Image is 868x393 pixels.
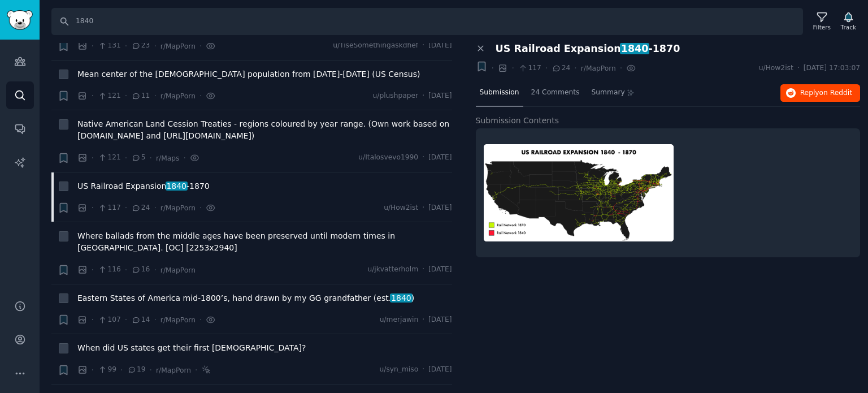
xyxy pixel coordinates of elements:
[428,153,452,163] span: [DATE]
[7,10,33,30] img: GummySearch logo
[160,92,196,100] span: r/MapPorn
[98,91,121,101] span: 121
[98,41,121,51] span: 131
[150,364,152,376] span: ·
[574,62,576,74] span: ·
[380,365,419,375] span: u/syn_miso
[819,89,852,97] span: on Reddit
[422,91,424,101] span: ·
[131,41,150,51] span: 23
[156,154,179,162] span: r/Maps
[160,316,196,324] span: r/MapPorn
[154,264,156,276] span: ·
[620,43,649,54] span: 1840
[125,264,127,276] span: ·
[77,342,306,354] a: When did US states get their first [DEMOGRAPHIC_DATA]?
[131,265,150,275] span: 16
[199,202,202,214] span: ·
[77,292,414,304] a: Eastern States of America mid-1800’s, hand drawn by my GG grandfather (est.1840)
[92,90,94,102] span: ·
[166,182,188,191] span: 1840
[552,63,570,74] span: 24
[125,152,127,164] span: ·
[125,90,127,102] span: ·
[160,266,196,274] span: r/MapPorn
[428,91,452,101] span: [DATE]
[484,144,674,241] img: US Railroad Expansion 1840-1870
[92,152,94,164] span: ·
[841,23,856,31] div: Track
[797,63,800,74] span: ·
[131,315,150,325] span: 14
[620,62,622,74] span: ·
[380,315,419,325] span: u/merjawin
[422,203,424,213] span: ·
[428,315,452,325] span: [DATE]
[428,203,452,213] span: [DATE]
[199,314,202,326] span: ·
[125,202,127,214] span: ·
[98,315,121,325] span: 107
[333,41,418,51] span: u/TiseSomethingaskdhef
[120,364,123,376] span: ·
[154,90,156,102] span: ·
[422,153,424,163] span: ·
[780,84,860,102] button: Replyon Reddit
[77,292,414,304] span: Eastern States of America mid-1800’s, hand drawn by my GG grandfather (est. )
[199,40,202,52] span: ·
[390,293,412,303] span: 1840
[422,265,424,275] span: ·
[545,62,548,74] span: ·
[98,153,121,163] span: 121
[77,118,452,142] a: Native American Land Cession Treaties - regions coloured by year range. (Own work based on [DOMAI...
[92,314,94,326] span: ·
[125,40,127,52] span: ·
[511,62,514,74] span: ·
[98,203,121,213] span: 117
[428,41,452,51] span: [DATE]
[422,315,424,325] span: ·
[518,63,541,74] span: 117
[154,40,156,52] span: ·
[531,88,580,98] span: 24 Comments
[804,63,860,74] span: [DATE] 17:03:07
[125,314,127,326] span: ·
[199,90,202,102] span: ·
[77,230,452,254] a: Where ballads from the middle ages have been preserved until modern times in [GEOGRAPHIC_DATA]. [...
[422,41,424,51] span: ·
[492,62,494,74] span: ·
[154,202,156,214] span: ·
[476,115,559,127] span: Submission Contents
[51,8,803,35] input: Search Keyword
[98,365,116,375] span: 99
[837,10,860,33] button: Track
[92,202,94,214] span: ·
[131,153,145,163] span: 5
[428,265,452,275] span: [DATE]
[77,68,420,80] a: Mean center of the [DEMOGRAPHIC_DATA] population from [DATE]-[DATE] (US Census)
[160,204,196,212] span: r/MapPorn
[480,88,519,98] span: Submission
[195,364,197,376] span: ·
[591,88,624,98] span: Summary
[384,203,418,213] span: u/How2ist
[131,91,150,101] span: 11
[77,180,210,192] span: US Railroad Expansion -1870
[428,365,452,375] span: [DATE]
[154,314,156,326] span: ·
[422,365,424,375] span: ·
[98,265,121,275] span: 116
[358,153,418,163] span: u/Italosvevo1990
[150,152,152,164] span: ·
[160,42,196,50] span: r/MapPorn
[92,364,94,376] span: ·
[373,91,419,101] span: u/plushpaper
[759,63,793,74] span: u/How2ist
[183,152,185,164] span: ·
[77,180,210,192] a: US Railroad Expansion1840-1870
